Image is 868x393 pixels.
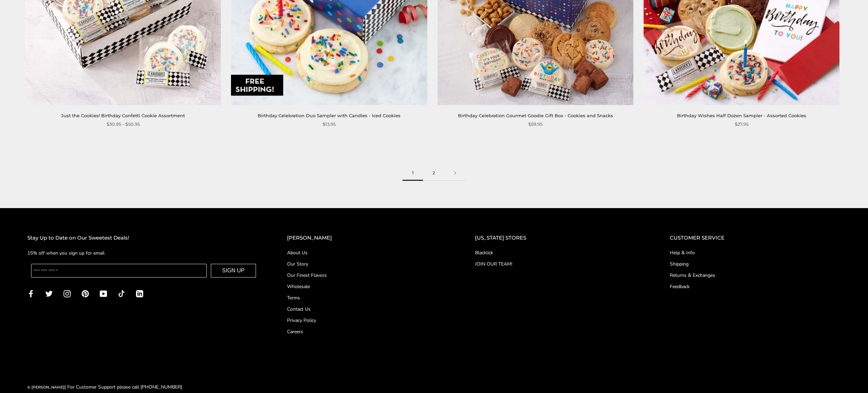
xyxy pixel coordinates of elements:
a: Next page [445,165,466,181]
a: About Us [287,249,448,256]
span: $13.95 [323,121,336,128]
span: $30.95 - $50.95 [107,121,140,128]
a: Pinterest [82,289,89,297]
h2: [US_STATE] STORES [475,234,642,242]
a: Birthday Celebration Duo Sampler with Candles - Iced Cookies [258,113,401,118]
a: Instagram [64,289,71,297]
div: | For Customer Support please call [PHONE_NUMBER] [27,383,182,391]
h2: Stay Up to Date on Our Sweetest Deals! [27,234,260,242]
a: Our Finest Flavors [287,272,448,279]
span: $59.95 [528,121,542,128]
h2: [PERSON_NAME] [287,234,448,242]
a: Birthday Celebration Gourmet Goodie Gift Box - Cookies and Snacks [458,113,613,118]
a: TikTok [118,289,125,297]
a: Just the Cookies! Birthday Confetti Cookie Assortment [61,113,185,118]
span: $27.95 [735,121,748,128]
a: LinkedIn [136,289,143,297]
a: Blacklick [475,249,642,256]
input: Enter your email [31,264,207,277]
a: Returns & Exchanges [670,272,841,279]
a: Careers [287,328,448,335]
span: 1 [403,165,423,181]
a: 2 [423,165,445,181]
a: Contact Us [287,306,448,313]
a: JOIN OUR TEAM! [475,260,642,268]
a: Terms [287,294,448,301]
a: Help & Info [670,249,841,256]
h2: CUSTOMER SERVICE [670,234,841,242]
a: © [PERSON_NAME] [27,385,65,390]
a: Privacy Policy [287,317,448,324]
button: SIGN UP [211,264,256,277]
a: Our Story [287,260,448,268]
a: Twitter [45,289,53,297]
a: YouTube [100,289,107,297]
a: Feedback [670,283,841,290]
p: 15% off when you sign up for email [27,249,260,257]
a: Shipping [670,260,841,268]
a: Facebook [27,289,35,297]
a: Birthday Wishes Half Dozen Sampler - Assorted Cookies [677,113,806,118]
a: Wholesale [287,283,448,290]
